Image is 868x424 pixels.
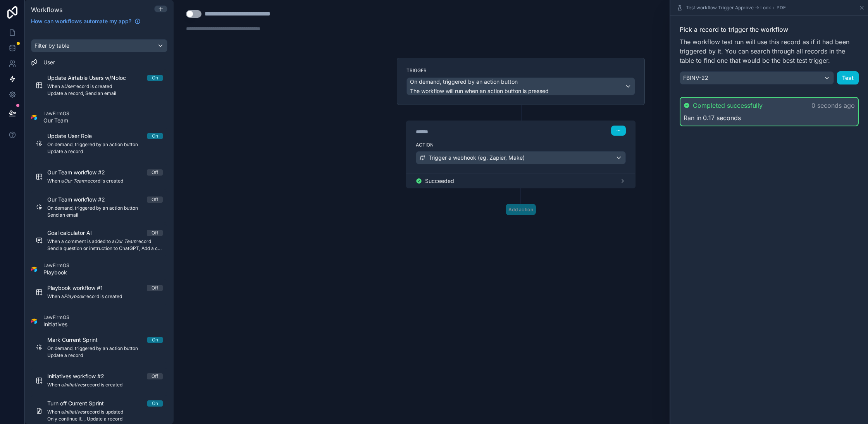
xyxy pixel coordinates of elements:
span: Pick a record to trigger the workflow [680,25,859,34]
span: The workflow will run when an action button is pressed [410,88,549,94]
button: On demand, triggered by an action buttonThe workflow will run when an action button is pressed [406,78,635,95]
span: Succeeded [425,177,454,185]
span: Ran in [684,113,701,122]
p: 0 seconds ago [811,101,855,110]
span: Test workflow Trigger Approve → Lock + PDF [686,5,786,11]
button: FBINV-22 [680,71,834,84]
span: Workflows [31,6,62,14]
span: FBINV-22 [683,74,708,82]
span: The workflow test run will use this record as if it had been triggered by it. You can search thro... [680,37,859,65]
button: Test [837,71,859,84]
button: Trigger a webhook (eg. Zapier, Make) [416,151,626,164]
span: Trigger a webhook (eg. Zapier, Make) [429,154,525,162]
label: Trigger [406,67,635,74]
span: On demand, triggered by an action button [410,78,518,86]
a: How can workflows automate my app? [28,17,144,25]
span: How can workflows automate my app? [31,17,131,25]
span: 0.17 seconds [703,113,741,122]
span: Completed successfully [693,101,763,110]
label: Action [416,142,626,148]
